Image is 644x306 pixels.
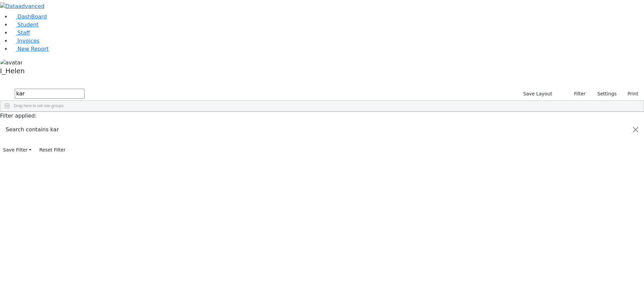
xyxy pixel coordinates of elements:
[11,13,47,20] a: DashBoard
[17,13,47,20] span: DashBoard
[17,21,39,28] span: Student
[11,38,40,44] a: Invoices
[11,46,49,52] a: New Report
[11,21,39,28] a: Student
[620,89,641,99] button: Print
[565,89,589,99] button: Filter
[589,89,620,99] button: Settings
[11,30,30,36] a: Staff
[36,145,68,155] button: Reset Filter
[628,120,644,139] button: Close
[17,46,49,52] span: New Report
[15,89,85,99] input: Search
[14,103,64,108] span: Drag here to set row groups
[520,89,555,99] button: Save Layout
[17,38,40,44] span: Invoices
[17,30,30,36] span: Staff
